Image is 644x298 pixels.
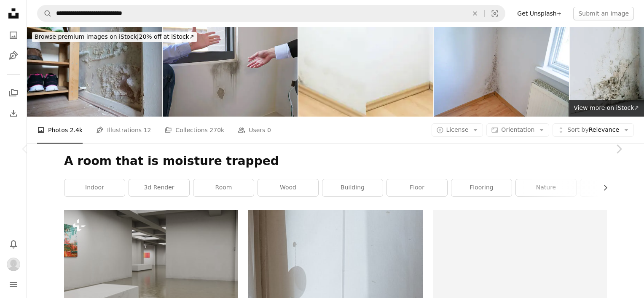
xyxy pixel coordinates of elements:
a: Get Unsplash+ [512,7,566,20]
a: View more on iStock↗ [569,100,644,117]
a: flooring [451,179,512,196]
a: Illustrations 12 [96,117,151,144]
a: Illustrations [5,47,22,64]
a: Browse premium images on iStock|20% off at iStock↗ [27,27,202,47]
button: Notifications [5,236,22,253]
h1: A room that is moisture trapped [64,154,607,169]
button: Sort byRelevance [553,123,634,137]
a: building [322,179,383,196]
span: View more on iStock ↗ [574,104,639,111]
a: indoor [64,179,125,196]
span: Orientation [501,126,534,133]
img: Avatar of user phunmzy [7,258,20,271]
button: Visual search [485,5,505,21]
span: Browse premium images on iStock | [35,33,139,40]
a: Next [593,109,644,189]
button: Orientation [486,123,549,137]
a: room [193,179,254,196]
img: Damp and white mould damaged wall in footwear closet [27,27,162,117]
button: Submit an image [573,7,634,20]
a: Collections 270k [164,117,224,144]
span: Sort by [567,126,588,133]
a: nature [516,179,576,196]
a: render [580,179,641,196]
button: Profile [5,256,22,273]
a: Users 0 [238,117,271,144]
img: Black Mould In The Wall Corner Of The House [434,27,569,117]
a: floor [387,179,447,196]
button: Search Unsplash [38,5,52,21]
img: Mold in the corner of a wall above the laminate flooring, photos before and after cleaning Compar... [298,27,433,117]
button: License [432,123,483,137]
a: an empty room with white walls and a painting on the wall [64,261,238,268]
a: Photos [5,27,22,44]
a: Collections [5,85,22,101]
span: 20% off at iStock ↗ [35,33,194,40]
a: wood [258,179,318,196]
span: 270k [209,125,224,135]
a: Download History [5,105,22,122]
a: 3d render [129,179,189,196]
span: 0 [267,125,271,135]
span: License [446,126,469,133]
span: 12 [144,125,151,135]
form: Find visuals sitewide [37,5,505,22]
span: Relevance [567,126,619,134]
button: Clear [466,5,484,21]
button: Menu [5,276,22,293]
img: agent and buyer inspect seepage [163,27,298,117]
